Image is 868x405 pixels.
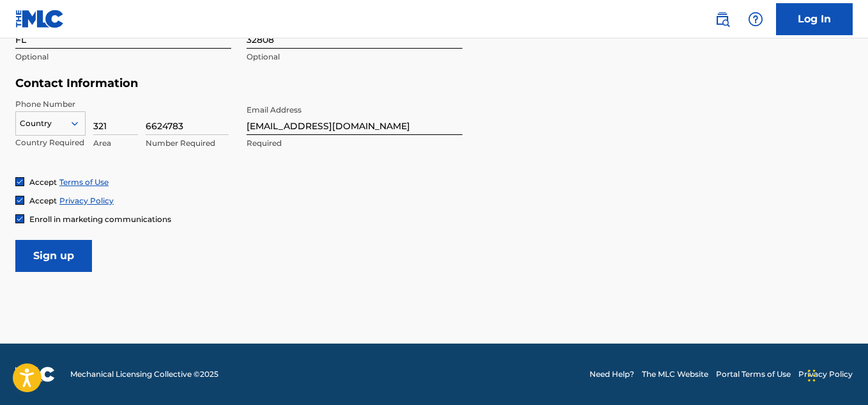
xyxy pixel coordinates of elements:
p: Optional [15,51,231,63]
span: Accept [29,196,57,205]
img: checkbox [16,178,24,186]
span: Accept [29,177,57,187]
span: Mechanical Licensing Collective © 2025 [70,369,218,380]
a: Privacy Policy [798,369,853,380]
a: The MLC Website [642,369,708,380]
a: Privacy Policy [59,196,114,205]
img: help [748,12,763,27]
img: checkbox [16,215,24,223]
img: MLC Logo [15,10,65,28]
p: Number Required [146,138,229,149]
input: Sign up [15,240,92,272]
div: Drag [808,356,816,395]
a: Terms of Use [59,177,109,187]
h5: Contact Information [15,76,462,91]
p: Country Required [15,137,86,148]
p: Required [247,138,462,149]
a: Need Help? [590,369,634,380]
a: Public Search [710,6,735,32]
p: Area [93,138,138,149]
iframe: Chat Widget [804,344,868,405]
p: Optional [247,51,462,63]
img: checkbox [16,196,24,204]
img: logo [15,367,55,382]
img: search [715,12,730,27]
a: Log In [776,3,853,35]
a: Portal Terms of Use [716,369,791,380]
span: Enroll in marketing communications [29,214,171,224]
div: Help [743,6,768,32]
